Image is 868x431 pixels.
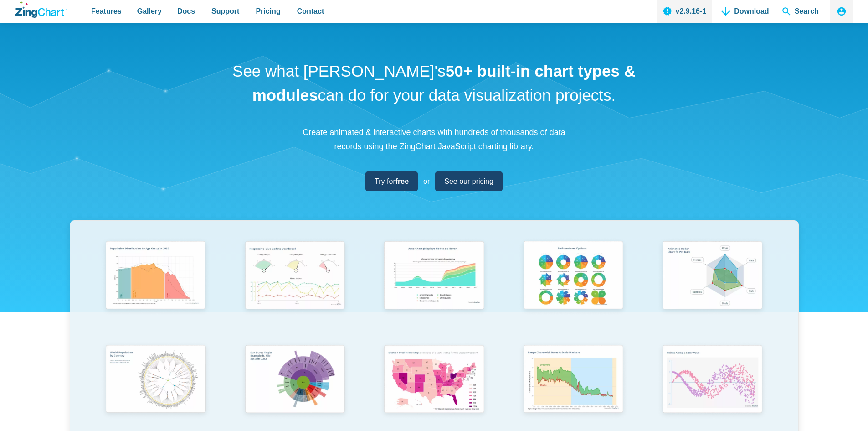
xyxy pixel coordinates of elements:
[435,171,503,191] a: See our pricing
[239,237,350,316] img: Responsive Live Update Dashboard
[444,175,493,187] span: See our pricing
[239,341,350,420] img: Sun Burst Plugin Example ft. File System Data
[211,5,239,17] span: Support
[100,341,211,421] img: World Population by Country
[378,237,489,316] img: Area Chart (Displays Nodes on Hover)
[657,237,768,316] img: Animated Radar Chart ft. Pet Data
[225,237,365,340] a: Responsive Live Update Dashboard
[503,237,643,340] a: Pie Transform Options
[298,125,571,153] p: Create animated & interactive charts with hundreds of thousands of data records using the ZingCha...
[177,5,195,17] span: Docs
[375,175,409,187] span: Try for
[518,237,629,316] img: Pie Transform Options
[91,5,122,17] span: Features
[229,59,639,107] h1: See what [PERSON_NAME]'s can do for your data visualization projects.
[657,341,768,420] img: Points Along a Sine Wave
[365,237,504,340] a: Area Chart (Displays Nodes on Hover)
[252,62,636,104] strong: 50+ built-in chart types & modules
[15,1,67,18] a: ZingChart Logo. Click to return to the homepage
[423,175,430,187] span: or
[365,171,418,191] a: Try forfree
[137,5,162,17] span: Gallery
[518,341,629,421] img: Range Chart with Rultes & Scale Markers
[100,237,211,316] img: Population Distribution by Age Group in 2052
[256,5,280,17] span: Pricing
[86,237,226,340] a: Population Distribution by Age Group in 2052
[395,177,409,185] strong: free
[643,237,782,340] a: Animated Radar Chart ft. Pet Data
[297,5,324,17] span: Contact
[378,341,489,420] img: Election Predictions Map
